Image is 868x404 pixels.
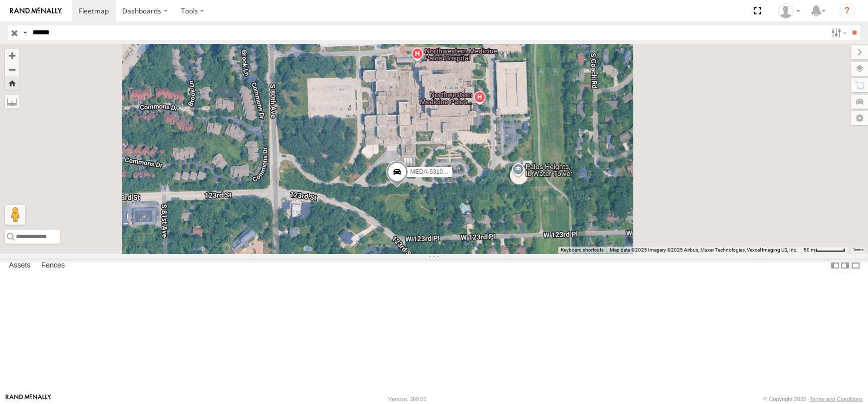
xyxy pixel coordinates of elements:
[5,205,25,225] button: Drag Pegman onto the map to open Street View
[4,259,35,273] label: Assets
[5,95,19,109] label: Measure
[5,49,19,62] button: Zoom in
[827,25,849,40] label: Search Filter Options
[410,168,461,175] span: MEDA-531002-Roll
[830,259,840,273] label: Dock Summary Table to the Left
[36,259,70,273] label: Fences
[810,396,863,402] a: Terms and Conditions
[840,259,850,273] label: Dock Summary Table to the Right
[801,247,848,254] button: Map Scale: 50 m per 56 pixels
[763,396,863,402] div: © Copyright 2025 -
[10,7,62,14] img: rand-logo.svg
[775,3,804,18] div: Marcos Avelar
[5,62,19,76] button: Zoom out
[851,111,868,125] label: Map Settings
[5,394,51,404] a: Visit our Website
[851,259,861,273] label: Hide Summary Table
[389,396,427,402] div: Version: 308.01
[804,247,815,253] span: 50 m
[5,76,19,90] button: Zoom Home
[610,247,798,253] span: Map data ©2025 Imagery ©2025 Airbus, Maxar Technologies, Vexcel Imaging US, Inc.
[21,25,29,40] label: Search Query
[853,248,864,252] a: Terms (opens in new tab)
[561,247,604,254] button: Keyboard shortcuts
[839,3,855,19] i: ?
